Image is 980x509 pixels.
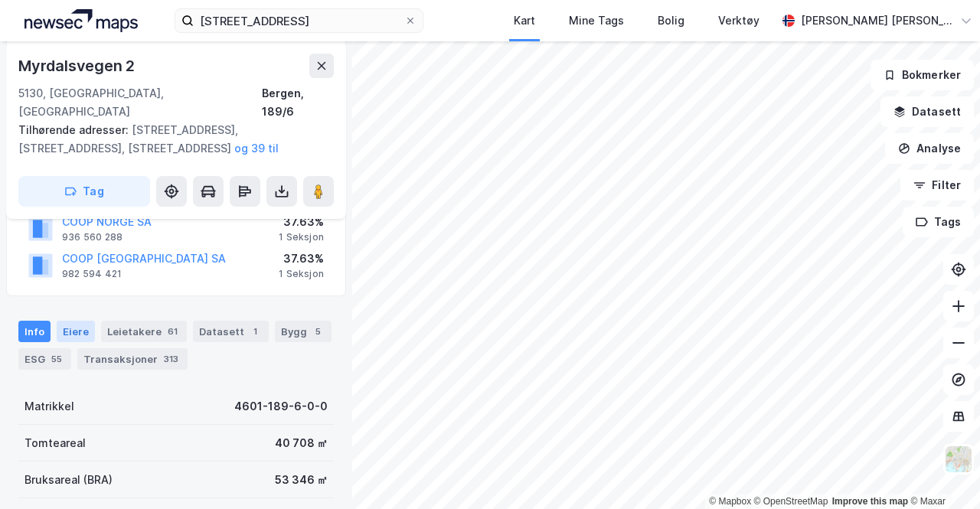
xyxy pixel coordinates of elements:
[234,397,328,416] div: 4601-189-6-0-0
[101,321,187,342] div: Leietakere
[900,170,974,201] button: Filter
[514,11,535,30] div: Kart
[165,324,181,339] div: 61
[801,11,954,30] div: [PERSON_NAME] [PERSON_NAME]
[62,268,122,280] div: 982 594 421
[754,496,828,507] a: OpenStreetMap
[18,123,132,136] span: Tilhørende adresser:
[658,11,684,30] div: Bolig
[18,321,51,342] div: Info
[275,471,328,489] div: 53 346 ㎡
[247,324,263,339] div: 1
[885,133,974,164] button: Analyse
[275,434,328,452] div: 40 708 ㎡
[24,434,86,452] div: Tomteareal
[194,9,404,32] input: Søk på adresse, matrikkel, gårdeiere, leietakere eller personer
[18,348,71,370] div: ESG
[310,324,325,339] div: 5
[279,268,324,280] div: 1 Seksjon
[193,321,269,342] div: Datasett
[871,60,974,90] button: Bokmerker
[18,54,138,78] div: Myrdalsvegen 2
[18,84,262,121] div: 5130, [GEOGRAPHIC_DATA], [GEOGRAPHIC_DATA]
[62,231,122,243] div: 936 560 288
[903,436,980,509] div: Kontrollprogram for chat
[161,351,181,367] div: 313
[24,9,138,32] img: logo.a4113a55bc3d86da70a041830d287a7e.svg
[832,496,908,507] a: Improve this map
[903,436,980,509] iframe: Chat Widget
[718,11,759,30] div: Verktøy
[24,471,113,489] div: Bruksareal (BRA)
[18,121,322,158] div: [STREET_ADDRESS], [STREET_ADDRESS], [STREET_ADDRESS]
[24,397,74,416] div: Matrikkel
[57,321,95,342] div: Eiere
[275,321,332,342] div: Bygg
[279,250,324,268] div: 37.63%
[279,213,324,231] div: 37.63%
[279,231,324,243] div: 1 Seksjon
[48,351,65,367] div: 55
[903,207,974,237] button: Tags
[880,96,974,127] button: Datasett
[262,84,334,121] div: Bergen, 189/6
[77,348,188,370] div: Transaksjoner
[709,496,751,507] a: Mapbox
[18,176,150,207] button: Tag
[569,11,624,30] div: Mine Tags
